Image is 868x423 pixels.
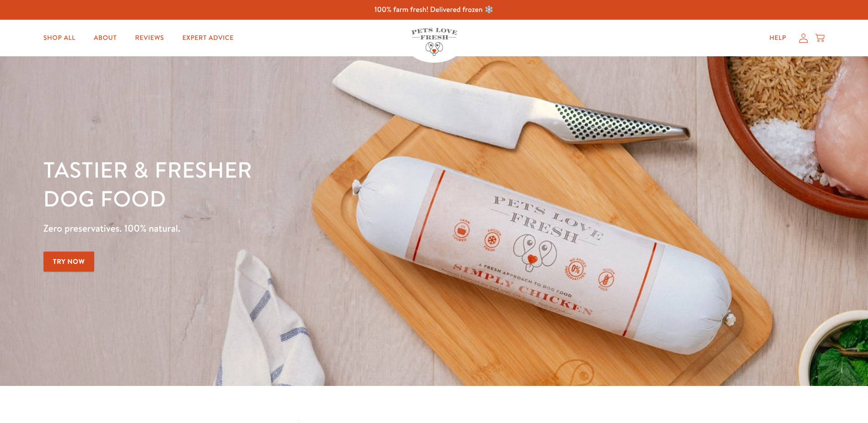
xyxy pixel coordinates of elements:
[86,29,124,47] a: About
[762,29,793,47] a: Help
[43,251,95,272] a: Try Now
[36,29,83,47] a: Shop All
[175,29,241,47] a: Expert Advice
[128,29,171,47] a: Reviews
[43,220,564,237] p: Zero preservatives. 100% natural.
[411,28,457,56] img: Pets Love Fresh
[43,156,564,213] h1: Tastier & fresher dog food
